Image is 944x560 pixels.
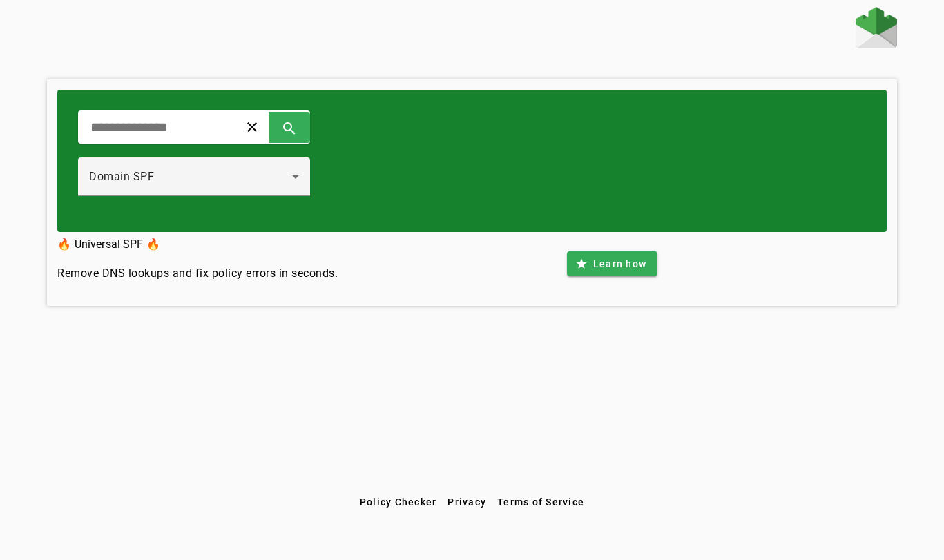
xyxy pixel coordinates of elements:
[57,235,338,254] h3: 🔥 Universal SPF 🔥
[856,7,897,48] img: Fraudmarc Logo
[497,496,584,508] span: Terms of Service
[447,496,486,508] span: Privacy
[593,257,646,271] span: Learn how
[57,265,338,282] h4: Remove DNS lookups and fix policy errors in seconds.
[856,7,897,52] a: Home
[567,251,657,276] button: Learn how
[492,490,590,514] button: Terms of Service
[360,496,437,508] span: Policy Checker
[442,490,492,514] button: Privacy
[89,170,154,183] span: Domain SPF
[354,490,443,514] button: Policy Checker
